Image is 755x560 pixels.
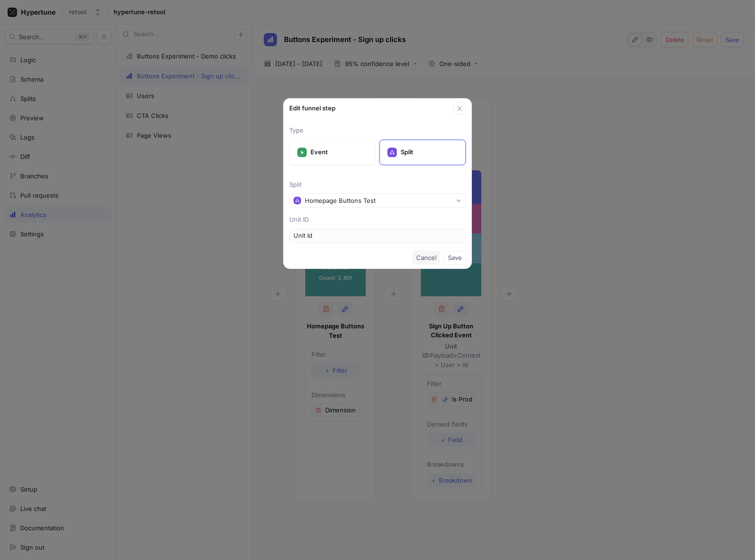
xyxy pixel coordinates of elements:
span: Cancel [416,255,436,260]
button: Unit Id [289,229,466,243]
div: Homepage Buttons Test [305,197,376,205]
span: Save [448,255,462,260]
p: Split [401,148,458,157]
button: Save [444,251,466,265]
div: Edit funnel step [289,104,453,113]
p: Split [289,180,466,190]
div: Unit Id [294,232,312,240]
button: Homepage Buttons Test [289,193,466,208]
button: Cancel [412,251,440,265]
p: Unit ID [289,215,466,225]
p: Type [289,126,466,135]
p: Event [310,148,368,157]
